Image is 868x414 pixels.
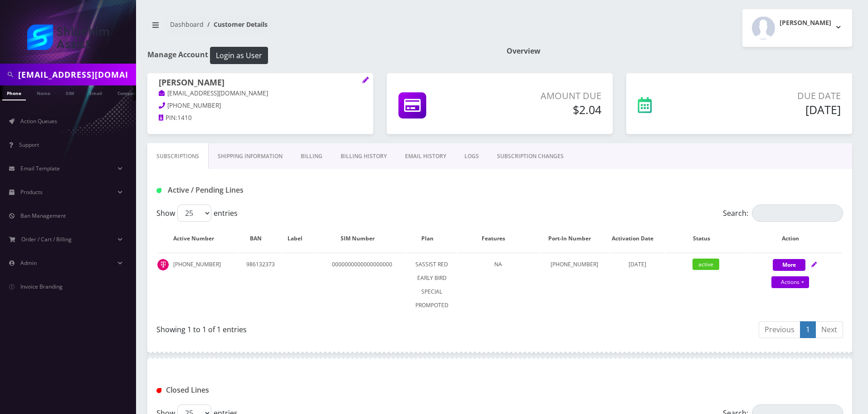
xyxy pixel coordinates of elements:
input: Search in Company [18,66,134,83]
th: Activation Date: activate to sort column ascending [610,225,664,252]
a: 1 [800,321,816,338]
td: 0000000000000000000 [318,253,407,317]
h2: [PERSON_NAME] [780,19,831,27]
nav: breadcrumb [147,15,493,41]
a: EMAIL HISTORY [396,143,455,170]
a: [EMAIL_ADDRESS][DOMAIN_NAME] [159,89,268,98]
img: Closed Lines [156,388,161,393]
h1: [PERSON_NAME] [159,78,362,89]
a: Dashboard [170,20,204,29]
div: Showing 1 to 1 of 1 entries [156,320,493,335]
a: Next [815,321,843,338]
span: Order / Cart / Billing [21,235,72,243]
th: Active Number: activate to sort column ascending [157,225,239,252]
a: Billing History [332,143,396,170]
h1: Closed Lines [156,386,376,394]
a: Actions [771,276,809,288]
a: Name [32,85,55,100]
a: PIN: [159,114,177,123]
p: Amount Due [488,89,601,103]
a: SIM [61,85,78,100]
img: t_img.png [157,259,169,270]
span: Invoice Branding [20,283,63,290]
span: [PHONE_NUMBER] [167,101,221,110]
span: Action Queues [20,117,57,125]
th: SIM Number: activate to sort column ascending [318,225,407,252]
th: Action: activate to sort column ascending [747,225,842,252]
a: Billing [292,143,332,170]
h1: Manage Account [147,47,493,64]
span: Support [19,141,39,149]
img: Shluchim Assist [27,25,109,50]
p: Due Date [710,89,841,103]
th: Port-In Number: activate to sort column ascending [540,225,610,252]
td: [PHONE_NUMBER] [540,253,610,317]
span: Ban Management [20,212,66,219]
th: BAN: activate to sort column ascending [239,225,281,252]
li: Customer Details [204,20,268,29]
h1: Overview [507,47,852,55]
td: 986132373 [239,253,281,317]
button: [PERSON_NAME] [742,9,852,47]
h5: $2.04 [488,103,601,116]
a: Previous [759,321,800,338]
th: Features: activate to sort column ascending [457,225,538,252]
a: Company [113,85,143,100]
span: active [692,259,719,270]
select: Showentries [177,205,211,222]
span: 1410 [177,114,192,122]
span: Email Template [20,165,60,172]
button: More [773,259,805,271]
label: Show entries [156,205,238,222]
span: Products [20,188,43,196]
a: Phone [2,85,26,100]
a: LOGS [455,143,488,170]
button: Login as User [210,47,268,64]
span: [DATE] [629,260,646,268]
a: SUBSCRIPTION CHANGES [488,143,573,170]
span: Admin [20,259,37,267]
a: Subscriptions [147,143,209,170]
td: NA [457,253,538,317]
img: Active / Pending Lines [156,188,161,193]
label: Search: [723,205,843,222]
td: SASSIST RED EARLY BIRD SPECIAL PROMPOTED [407,253,456,317]
a: Login as User [208,50,268,60]
h1: Active / Pending Lines [156,186,376,195]
th: Label: activate to sort column ascending [282,225,317,252]
a: Shipping Information [209,143,292,170]
th: Plan: activate to sort column ascending [407,225,456,252]
a: Email [85,85,107,100]
input: Search: [752,205,843,222]
h5: [DATE] [710,103,841,116]
td: [PHONE_NUMBER] [157,253,239,317]
th: Status: activate to sort column ascending [665,225,746,252]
